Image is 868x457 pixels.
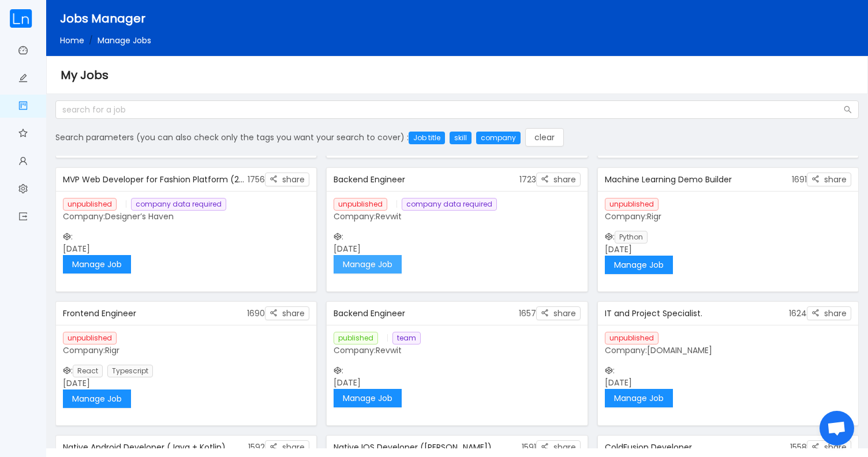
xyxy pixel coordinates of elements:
[409,132,445,144] div: Job title
[63,344,309,357] p: Company:
[605,332,659,344] span: unpublished
[18,39,28,63] a: icon: dashboard
[615,231,648,244] span: Python
[56,325,316,415] div: : [DATE]
[55,128,859,147] div: Search parameters (you can also check only the tags you want your search to cover) :
[327,191,587,280] div: : [DATE]
[63,366,71,374] i: icon: codepen
[807,440,851,454] button: icon: share-altshare
[598,325,858,414] div: : [DATE]
[63,393,131,404] a: Manage Job
[605,259,673,271] a: Manage Job
[790,441,807,453] span: 1558
[63,211,309,223] p: Company:
[89,35,93,46] span: /
[334,198,387,211] span: unpublished
[56,191,316,280] div: : [DATE]
[55,100,859,119] input: search for a job
[522,441,536,453] span: 1591
[334,169,519,190] div: Backend Engineer
[9,9,32,28] img: cropped.59e8b842.png
[131,198,226,211] span: company data required
[98,35,151,46] span: Manage Jobs
[334,259,402,270] a: Manage Job
[334,211,580,223] p: Company:
[647,344,712,356] span: [DOMAIN_NAME]
[605,198,659,211] span: unpublished
[248,174,265,185] span: 1756
[63,332,117,344] span: unpublished
[73,365,103,377] span: React
[844,106,852,114] i: icon: search
[536,173,581,186] button: icon: share-altshare
[334,389,402,407] button: Manage Job
[18,178,28,202] a: icon: setting
[789,308,807,319] span: 1624
[807,173,851,186] button: icon: share-altshare
[60,10,145,27] span: Jobs Manager
[247,308,265,319] span: 1690
[334,344,580,357] p: Company:
[63,198,117,211] span: unpublished
[105,211,174,222] span: Designer’s Haven
[605,256,673,274] button: Manage Job
[605,366,613,374] i: icon: codepen
[105,344,119,356] span: Rigr
[536,440,581,454] button: icon: share-altshare
[807,306,851,320] button: icon: share-altshare
[63,303,247,324] div: Frontend Engineer
[647,211,661,222] span: Rigr
[376,211,402,222] span: Revwit
[598,191,858,281] div: : [DATE]
[392,332,421,344] span: team
[519,308,536,319] span: 1657
[334,392,402,404] a: Manage Job
[605,233,613,241] i: icon: codepen
[525,128,564,147] button: clear
[60,35,84,46] a: Home
[605,389,673,407] button: Manage Job
[265,440,309,454] button: icon: share-altshare
[265,173,309,186] button: icon: share-altshare
[402,198,497,211] span: company data required
[248,441,265,453] span: 1592
[63,389,131,408] button: Manage Job
[792,174,807,185] span: 1691
[61,67,108,83] span: My Jobs
[536,306,581,320] button: icon: share-altshare
[605,392,673,404] a: Manage Job
[605,303,789,324] div: IT and Project Specialist.
[334,255,402,274] button: Manage Job
[605,169,792,190] div: Machine Learning Demo Builder
[63,169,248,190] div: MVP Web Developer for Fashion Platform (2–3 Week Project)
[605,211,851,223] p: Company:
[18,150,28,174] a: icon: user
[63,259,131,270] a: Manage Job
[327,325,587,414] div: : [DATE]
[605,344,851,357] p: Company:
[334,303,518,324] div: Backend Engineer
[334,366,342,374] i: icon: codepen
[18,67,28,91] a: icon: edit
[334,233,342,241] i: icon: codepen
[18,122,28,147] a: icon: star
[476,132,521,144] div: company
[107,365,153,377] span: Typescript
[334,332,378,344] span: published
[63,255,131,274] button: Manage Job
[376,344,402,356] span: Revwit
[820,411,854,445] a: Ouvrir le chat
[519,174,536,185] span: 1723
[450,132,472,144] div: skill
[63,233,71,241] i: icon: codepen
[265,306,309,320] button: icon: share-altshare
[18,95,28,119] a: icon: project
